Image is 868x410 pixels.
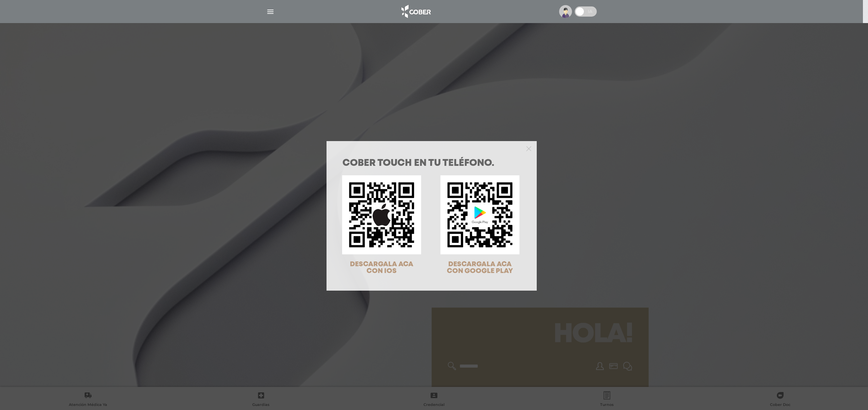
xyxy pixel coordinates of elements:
span: DESCARGALA ACA CON GOOGLE PLAY [447,261,513,274]
span: DESCARGALA ACA CON IOS [350,261,413,274]
img: qr-code [342,175,421,254]
button: Close [526,145,531,151]
h1: COBER TOUCH en tu teléfono. [342,159,521,168]
img: qr-code [440,175,519,254]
